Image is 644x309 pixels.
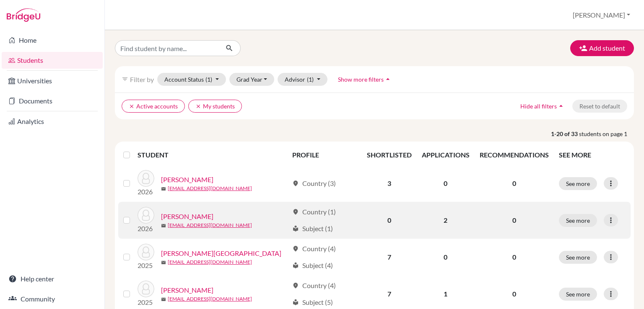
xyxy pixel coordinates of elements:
[161,248,281,258] a: [PERSON_NAME][GEOGRAPHIC_DATA]
[138,281,154,297] img: Barrigon, Ana
[115,40,219,56] input: Find student by name...
[161,186,166,191] span: mail
[292,262,299,269] span: local_library
[2,291,103,307] a: Community
[292,297,333,307] div: Subject (5)
[292,209,299,215] span: location_on
[188,100,242,113] button: clearMy students
[287,145,362,165] th: PROFILE
[480,289,549,299] p: 0
[195,103,201,109] i: clear
[559,214,597,227] button: See more
[2,32,103,49] a: Home
[2,270,103,287] a: Help center
[513,100,572,113] button: Hide all filtersarrow_drop_up
[122,100,185,113] button: clearActive accounts
[475,145,554,165] th: RECOMMENDATIONS
[292,207,336,217] div: Country (1)
[362,202,417,239] td: 0
[168,185,252,192] a: [EMAIL_ADDRESS][DOMAIN_NAME]
[338,76,384,83] span: Show more filters
[417,145,475,165] th: APPLICATIONS
[161,285,213,295] a: [PERSON_NAME]
[417,239,475,276] td: 0
[559,251,597,264] button: See more
[570,40,634,56] button: Add student
[138,244,154,260] img: Baquero, Sofia
[557,102,565,110] i: arrow_drop_up
[2,52,103,69] a: Students
[138,145,287,165] th: STUDENT
[2,113,103,130] a: Analytics
[157,73,226,86] button: Account Status(1)
[520,103,557,110] span: Hide all filters
[292,178,336,188] div: Country (3)
[161,260,166,265] span: mail
[161,223,166,228] span: mail
[384,75,392,83] i: arrow_drop_up
[569,7,634,23] button: [PERSON_NAME]
[138,187,154,197] p: 2026
[551,129,579,138] strong: 1-20 of 33
[138,224,154,234] p: 2026
[554,145,631,165] th: SEE MORE
[138,260,154,270] p: 2025
[480,215,549,225] p: 0
[161,297,166,302] span: mail
[292,282,299,289] span: location_on
[292,260,333,270] div: Subject (4)
[161,211,213,221] a: [PERSON_NAME]
[138,297,154,307] p: 2025
[129,103,135,109] i: clear
[138,170,154,187] img: Aguas, Jose
[292,180,299,187] span: location_on
[480,252,549,262] p: 0
[362,165,417,202] td: 3
[292,299,299,306] span: local_library
[572,100,627,113] button: Reset to default
[292,245,299,252] span: location_on
[579,129,634,138] span: students on page 1
[362,145,417,165] th: SHORTLISTED
[559,288,597,301] button: See more
[559,177,597,190] button: See more
[2,72,103,89] a: Universities
[168,221,252,229] a: [EMAIL_ADDRESS][DOMAIN_NAME]
[480,178,549,188] p: 0
[292,225,299,232] span: local_library
[168,258,252,266] a: [EMAIL_ADDRESS][DOMAIN_NAME]
[292,244,336,254] div: Country (4)
[2,93,103,109] a: Documents
[292,281,336,291] div: Country (4)
[122,76,128,82] i: filter_list
[307,76,314,83] span: (1)
[278,73,327,86] button: Advisor(1)
[205,76,212,83] span: (1)
[168,295,252,303] a: [EMAIL_ADDRESS][DOMAIN_NAME]
[417,202,475,239] td: 2
[362,239,417,276] td: 7
[7,8,40,22] img: Bridge-U
[130,75,154,83] span: Filter by
[229,73,275,86] button: Grad Year
[138,207,154,224] img: Alvarez, Joaquin
[292,224,333,234] div: Subject (1)
[417,165,475,202] td: 0
[161,175,213,185] a: [PERSON_NAME]
[331,73,399,86] button: Show more filtersarrow_drop_up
